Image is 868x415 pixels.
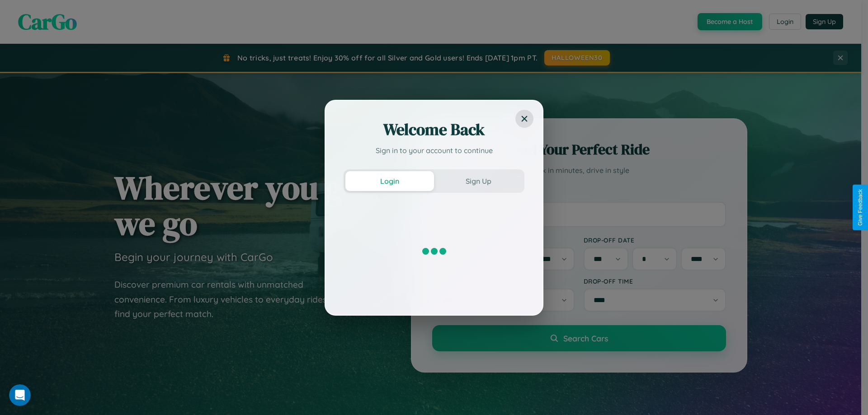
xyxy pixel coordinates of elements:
button: Login [345,171,434,191]
p: Sign in to your account to continue [344,145,524,156]
div: Give Feedback [857,189,863,226]
button: Sign Up [434,171,523,191]
iframe: Intercom live chat [9,384,31,406]
h2: Welcome Back [344,119,524,140]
